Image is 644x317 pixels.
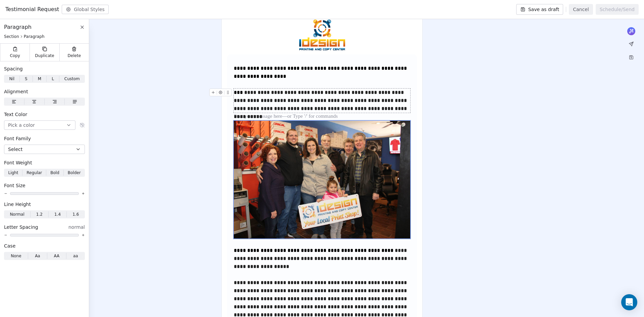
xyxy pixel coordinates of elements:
[8,170,18,176] span: Light
[4,135,31,142] span: Font Family
[24,34,45,39] span: Paragraph
[36,211,43,217] span: 1.2
[4,243,15,249] span: Case
[516,4,563,15] button: Save as draft
[4,34,19,39] span: Section
[62,5,109,14] button: Global Styles
[68,224,85,230] span: normal
[73,253,78,259] span: aa
[569,4,593,15] button: Cancel
[4,88,28,95] span: Alignment
[4,159,32,166] span: Font Weight
[54,253,59,259] span: AA
[68,53,81,58] span: Delete
[68,170,81,176] span: Bolder
[4,182,25,189] span: Font Size
[54,211,61,217] span: 1.4
[35,253,40,259] span: Aa
[4,111,27,118] span: Text Color
[38,76,41,82] span: M
[4,120,75,130] button: Pick a color
[4,201,31,208] span: Line Height
[8,146,22,153] span: Select
[621,294,637,310] div: Open Intercom Messenger
[10,211,24,217] span: Normal
[596,4,639,15] button: Schedule/Send
[26,170,42,176] span: Regular
[35,53,54,58] span: Duplicate
[72,211,79,217] span: 1.6
[9,76,14,82] span: Nil
[11,253,21,259] span: None
[4,65,23,72] span: Spacing
[64,76,80,82] span: Custom
[10,53,20,58] span: Copy
[5,5,59,13] span: Testimonial Request
[50,170,59,176] span: Bold
[4,224,38,230] span: Letter Spacing
[4,23,32,31] span: Paragraph
[52,76,54,82] span: L
[25,76,28,82] span: S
